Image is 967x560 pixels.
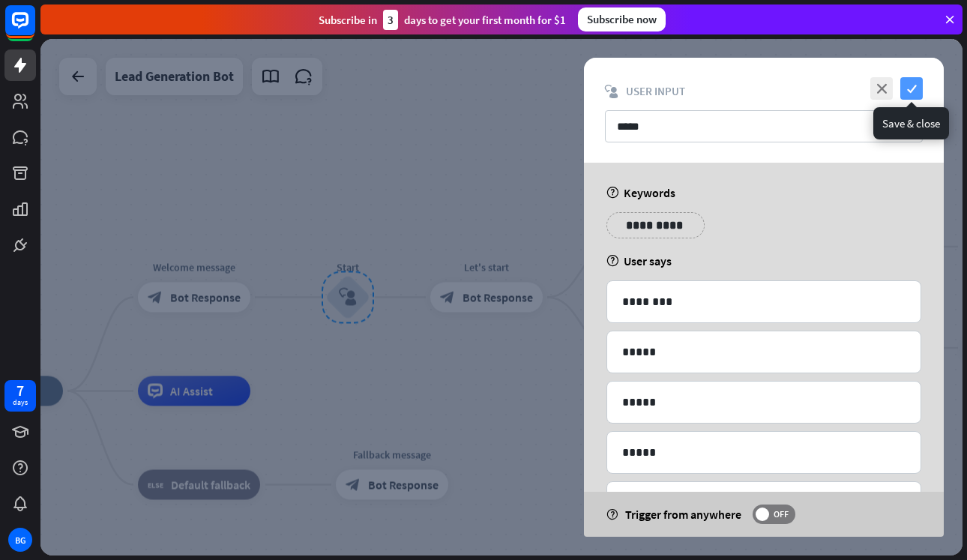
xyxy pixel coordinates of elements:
div: Subscribe in days to get your first month for $1 [319,10,566,30]
i: help [606,255,619,267]
div: 7 [16,384,24,397]
div: Keywords [606,185,921,200]
i: check [900,77,923,100]
div: Subscribe now [578,7,666,31]
i: help [606,509,618,520]
div: BG [8,528,32,552]
div: days [13,397,28,408]
span: Trigger from anywhere [625,507,741,522]
div: 3 [383,10,398,30]
button: Open LiveChat chat widget [12,6,57,51]
a: 7 days [4,380,36,412]
i: block_user_input [605,85,618,98]
span: User Input [626,84,685,98]
div: User says [606,253,921,268]
span: OFF [769,508,792,520]
i: close [870,77,893,100]
i: help [606,187,619,199]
